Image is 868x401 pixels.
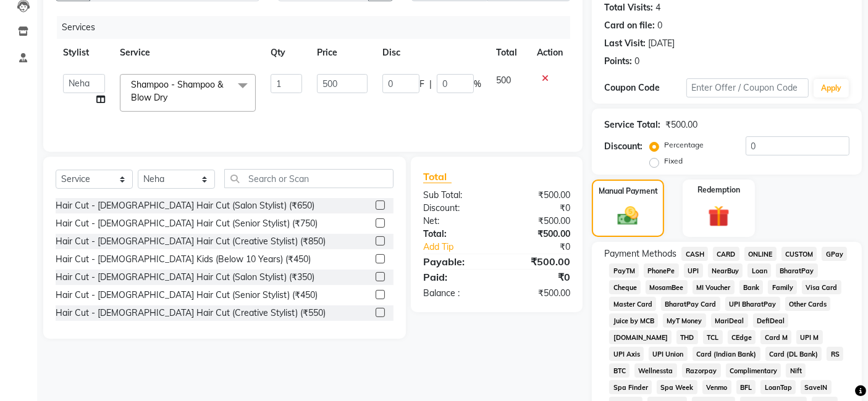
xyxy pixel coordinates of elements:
[748,263,771,278] span: Loan
[827,347,843,361] span: RS
[664,155,683,167] label: Fixed
[56,253,311,266] div: Hair Cut - [DEMOGRAPHIC_DATA] Kids (Below 10 Years) (₹450)
[736,380,756,394] span: BFL
[604,140,643,153] div: Discount:
[644,263,679,278] span: PhonePe
[786,363,806,378] span: Nift
[796,330,823,344] span: UPI M
[497,287,579,300] div: ₹500.00
[609,280,641,294] span: Cheque
[711,313,748,328] span: MariDeal
[609,347,644,361] span: UPI Axis
[609,313,658,328] span: Juice by MCB
[728,330,756,344] span: CEdge
[529,39,570,67] th: Action
[648,37,675,50] div: [DATE]
[661,297,720,311] span: BharatPay Card
[634,363,677,378] span: Wellnessta
[429,78,432,91] span: |
[702,380,731,394] span: Venmo
[604,118,660,131] div: Service Total:
[634,55,639,68] div: 0
[414,202,497,215] div: Discount:
[776,263,818,278] span: BharatPay
[701,203,736,230] img: _gift.svg
[649,347,688,361] span: UPI Union
[604,55,632,68] div: Points:
[497,228,579,241] div: ₹500.00
[56,199,314,212] div: Hair Cut - [DEMOGRAPHIC_DATA] Hair Cut (Salon Stylist) (₹650)
[497,202,579,215] div: ₹0
[657,19,662,32] div: 0
[725,297,780,311] span: UPI BharatPay
[822,247,847,261] span: GPay
[686,78,809,97] input: Enter Offer / Coupon Code
[497,189,579,202] div: ₹500.00
[782,247,817,261] span: CUSTOM
[697,184,740,196] label: Redemption
[474,78,481,91] span: %
[414,228,497,241] div: Total:
[604,1,653,14] div: Total Visits:
[224,169,394,188] input: Search or Scan
[112,39,263,67] th: Service
[663,313,706,328] span: MyT Money
[56,271,314,284] div: Hair Cut - [DEMOGRAPHIC_DATA] Hair Cut (Salon Stylist) (₹350)
[497,270,579,284] div: ₹0
[414,254,497,269] div: Payable:
[419,78,424,91] span: F
[604,247,676,260] span: Payment Methods
[655,1,660,14] div: 4
[814,79,849,97] button: Apply
[708,263,743,278] span: NearBuy
[414,241,510,254] a: Add Tip
[684,263,703,278] span: UPI
[497,254,579,269] div: ₹500.00
[765,347,822,361] span: Card (DL Bank)
[57,16,579,39] div: Services
[496,75,511,86] span: 500
[609,330,672,344] span: [DOMAIN_NAME]
[604,37,646,50] div: Last Visit:
[56,289,318,302] div: Hair Cut - [DEMOGRAPHIC_DATA] Hair Cut (Senior Stylist) (₹450)
[611,204,644,228] img: _cash.svg
[682,363,721,378] span: Razorpay
[609,380,652,394] span: Spa Finder
[310,39,375,67] th: Price
[609,263,639,278] span: PayTM
[375,39,489,67] th: Disc
[604,81,686,94] div: Coupon Code
[693,280,735,294] span: MI Voucher
[681,247,708,261] span: CASH
[489,39,529,67] th: Total
[761,330,791,344] span: Card M
[646,280,688,294] span: MosamBee
[703,330,723,344] span: TCL
[167,92,173,103] a: x
[665,118,697,131] div: ₹500.00
[768,280,797,294] span: Family
[664,139,704,151] label: Percentage
[414,287,497,300] div: Balance :
[609,297,656,311] span: Master Card
[753,313,789,328] span: DefiDeal
[802,280,841,294] span: Visa Card
[599,186,658,197] label: Manual Payment
[56,39,112,67] th: Stylist
[414,189,497,202] div: Sub Total:
[423,170,452,183] span: Total
[676,330,698,344] span: THD
[785,297,831,311] span: Other Cards
[609,363,630,378] span: BTC
[739,280,764,294] span: Bank
[414,270,497,284] div: Paid:
[761,380,796,394] span: LoanTap
[131,79,223,103] span: Shampoo - Shampoo & Blow Dry
[801,380,832,394] span: SaveIN
[56,235,326,248] div: Hair Cut - [DEMOGRAPHIC_DATA] Hair Cut (Creative Stylist) (₹850)
[744,247,777,261] span: ONLINE
[604,19,655,32] div: Card on file:
[56,217,318,230] div: Hair Cut - [DEMOGRAPHIC_DATA] Hair Cut (Senior Stylist) (₹750)
[414,215,497,228] div: Net:
[726,363,782,378] span: Complimentary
